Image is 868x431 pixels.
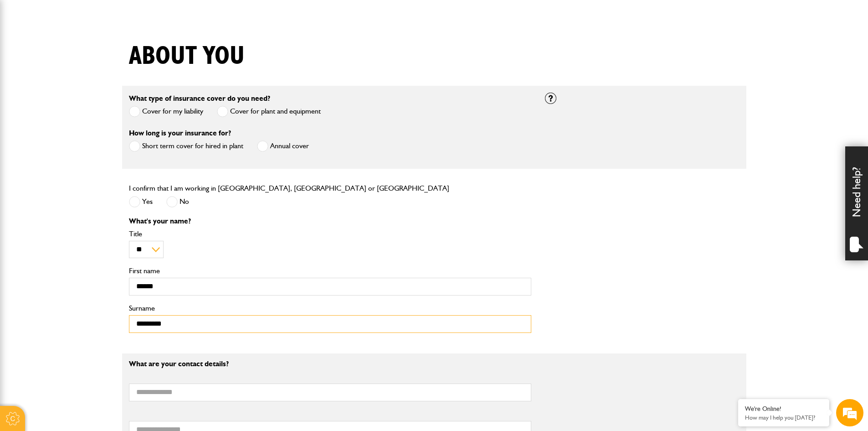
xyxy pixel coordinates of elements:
p: What's your name? [129,218,531,225]
p: How may I help you today? [745,414,822,421]
textarea: Type your message and hit 'Enter' [12,165,166,273]
label: I confirm that I am working in [GEOGRAPHIC_DATA], [GEOGRAPHIC_DATA] or [GEOGRAPHIC_DATA] [129,185,449,192]
label: Cover for my liability [129,106,203,117]
label: Short term cover for hired in plant [129,140,243,152]
label: Yes [129,196,153,208]
label: Title [129,230,531,238]
div: Minimize live chat window [149,5,171,26]
div: We're Online! [745,405,822,413]
label: Annual cover [257,140,309,152]
img: d_20077148190_company_1631870298795_20077148190 [15,51,38,63]
label: What type of insurance cover do you need? [129,95,270,102]
label: Cover for plant and equipment [217,106,321,117]
div: Need help? [845,146,868,260]
em: Start Chat [124,281,165,293]
label: How long is your insurance for? [129,130,231,137]
label: No [166,196,189,208]
div: Chat with us now [47,51,153,63]
input: Enter your email address [12,111,166,131]
label: Surname [129,305,531,312]
input: Enter your phone number [12,138,166,158]
label: First name [129,267,531,275]
h1: About you [129,41,245,72]
p: What are your contact details? [129,360,531,368]
input: Enter your last name [12,84,166,104]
